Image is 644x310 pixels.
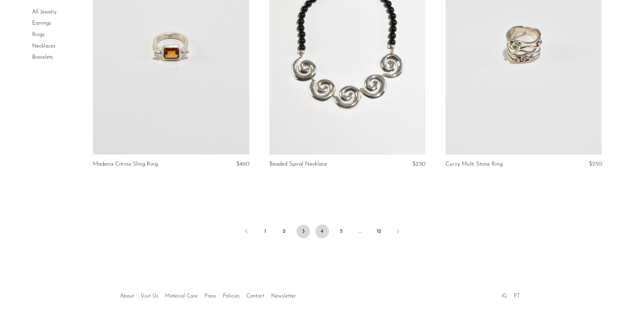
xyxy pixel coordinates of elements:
a: Beaded Spiral Necklace [269,161,327,167]
a: Policies [223,293,240,299]
a: Previous [240,225,253,239]
a: Material Care [165,293,198,299]
a: 12 [372,225,386,238]
a: PT [514,293,520,299]
a: All Jewelry [32,9,56,15]
a: 2 [278,225,291,238]
a: Madeira Citrine Sling Ring [93,161,158,167]
ul: Social Medias [498,288,523,301]
a: Curvy Multi Stone Ring [446,161,503,167]
span: $460 [236,161,249,167]
a: About [120,293,134,299]
a: Visit Us [141,293,158,299]
a: Next [391,225,405,239]
a: 4 [315,225,329,238]
ul: Quick links [117,288,299,301]
a: Rings [32,32,45,37]
a: IG [502,293,507,299]
a: Press [205,293,216,299]
a: Earrings [32,21,51,26]
a: Necklaces [32,44,55,49]
span: $250 [589,161,602,167]
span: $250 [412,161,425,167]
a: 1 [259,225,272,238]
span: … [353,225,367,238]
a: Contact [246,293,264,299]
span: 3 [296,225,310,238]
a: 5 [334,225,348,238]
a: Bracelets [32,55,53,60]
